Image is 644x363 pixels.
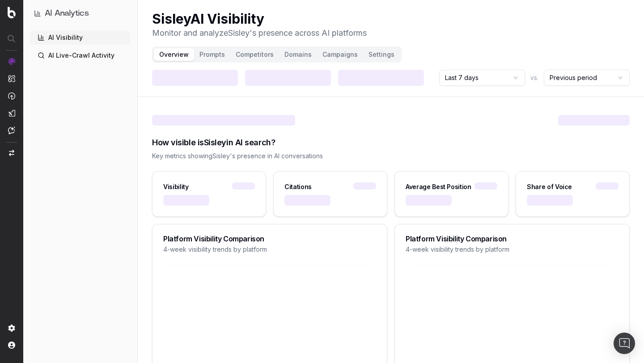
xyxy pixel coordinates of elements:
button: Overview [154,48,194,61]
div: 4-week visibility trends by platform [163,245,376,254]
div: Average Best Position [406,182,471,191]
div: 4-week visibility trends by platform [406,245,619,254]
img: Studio [8,110,15,117]
p: Monitor and analyze Sisley 's presence across AI platforms [152,27,367,39]
img: Activation [8,92,15,100]
div: Open Intercom Messenger [614,333,635,354]
a: AI Visibility [30,30,130,45]
div: Key metrics showing Sisley 's presence in AI conversations [152,152,630,160]
h1: AI Analytics [45,7,89,20]
button: Competitors [230,48,279,61]
div: Platform Visibility Comparison [163,235,376,242]
img: Switch project [9,150,14,156]
span: vs. [530,73,538,82]
button: Campaigns [317,48,363,61]
button: AI Analytics [34,7,127,20]
div: Citations [284,182,312,191]
button: Prompts [194,48,230,61]
div: Platform Visibility Comparison [406,235,619,242]
img: My account [8,342,15,349]
button: Domains [279,48,317,61]
img: Intelligence [8,75,15,82]
img: Setting [8,325,15,332]
img: Assist [8,127,15,134]
div: How visible is Sisley in AI search? [152,136,630,149]
h1: Sisley AI Visibility [152,11,367,27]
div: Visibility [163,182,189,191]
a: AI Live-Crawl Activity [30,48,130,63]
button: Settings [363,48,400,61]
img: Botify logo [8,7,16,18]
div: Share of Voice [527,182,572,191]
img: Analytics [8,58,15,65]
